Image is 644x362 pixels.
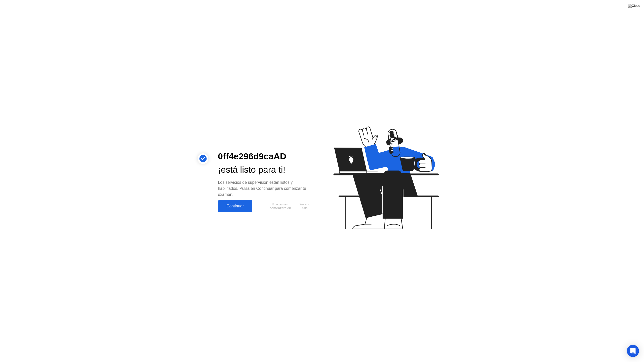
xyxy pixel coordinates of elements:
[219,204,251,208] div: Continuar
[218,150,314,163] div: 0ff4e296d9caAD
[628,4,640,8] img: Close
[218,179,314,198] div: Los servicios de supervisión están listos y habilitados. Pulsa en Continuar para comenzar tu examen.
[298,202,312,210] span: 9m and 58s
[218,163,314,176] div: ¡está listo para ti!
[627,345,639,357] div: Open Intercom Messenger
[255,201,314,211] button: El examen comenzará en9m and 58s
[218,200,252,212] button: Continuar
